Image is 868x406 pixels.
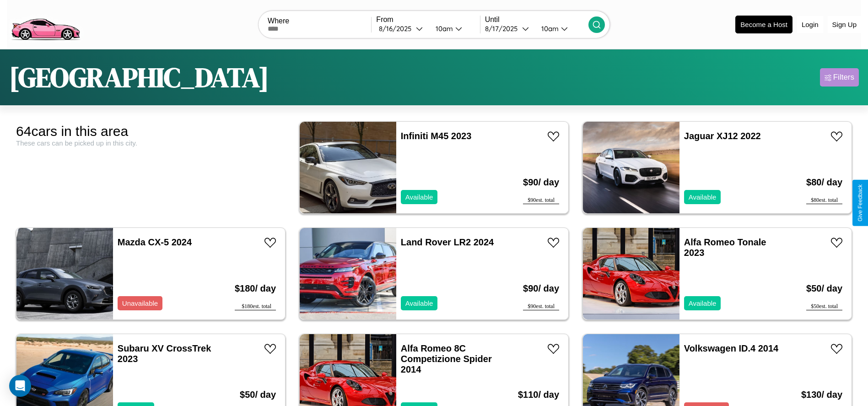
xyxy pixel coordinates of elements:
a: Alfa Romeo 8C Competizione Spider 2014 [401,343,492,374]
div: These cars can be picked up in this city. [16,139,286,147]
button: Sign Up [828,16,861,33]
a: Land Rover LR2 2024 [401,237,494,247]
h3: $ 80 / day [806,168,842,197]
p: Available [689,191,717,203]
h3: $ 50 / day [806,274,842,303]
div: 8 / 16 / 2025 [379,24,416,33]
button: 8/16/2025 [376,24,428,33]
div: $ 180 est. total [235,303,276,310]
button: Filters [820,68,859,87]
p: Available [405,191,433,203]
a: Subaru XV CrossTrek 2023 [118,343,211,364]
div: $ 50 est. total [806,303,842,310]
div: Open Intercom Messenger [9,375,31,397]
button: 10am [534,24,588,33]
a: Jaguar XJ12 2022 [684,131,761,141]
a: Volkswagen ID.4 2014 [684,343,778,353]
a: Infiniti M45 2023 [401,131,472,141]
div: 64 cars in this area [16,124,286,139]
h3: $ 180 / day [235,274,276,303]
a: Mazda CX-5 2024 [118,237,192,247]
h1: [GEOGRAPHIC_DATA] [9,59,269,96]
a: Alfa Romeo Tonale 2023 [684,237,766,258]
div: $ 90 est. total [523,303,559,310]
div: $ 90 est. total [523,197,559,204]
button: Become a Host [735,16,793,33]
img: logo [7,5,84,43]
p: Unavailable [122,297,158,309]
label: Until [485,16,588,24]
h3: $ 90 / day [523,274,559,303]
label: Where [268,17,371,25]
div: Give Feedback [857,184,863,222]
p: Available [689,297,717,309]
button: Login [797,16,823,33]
div: Filters [833,73,854,82]
div: 8 / 17 / 2025 [485,24,522,33]
label: From [376,16,480,24]
div: $ 80 est. total [806,197,842,204]
div: 10am [537,24,561,33]
p: Available [405,297,433,309]
h3: $ 90 / day [523,168,559,197]
button: 10am [428,24,480,33]
div: 10am [431,24,455,33]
